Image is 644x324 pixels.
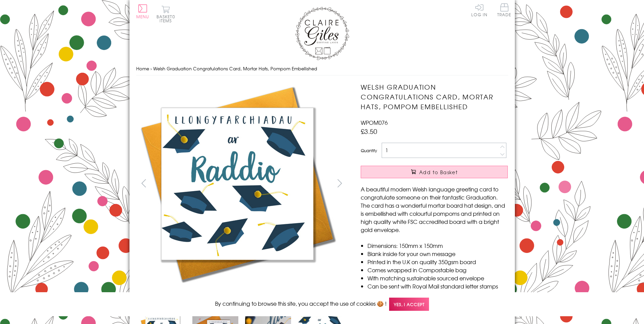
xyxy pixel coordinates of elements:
[367,282,508,290] li: Can be sent with Royal Mail standard letter stamps
[367,250,508,258] li: Blank inside for your own message
[367,258,508,266] li: Printed in the U.K on quality 350gsm board
[361,82,508,111] h1: Welsh Graduation Congratulations Card, Mortar Hats, Pompom Embellished
[361,147,377,154] label: Quantity
[361,185,508,234] p: A beautiful modern Welsh language greeting card to congratulate someone on their fantastic Gradua...
[136,176,151,191] button: prev
[361,118,388,126] span: WPOM076
[153,65,317,72] span: Welsh Graduation Congratulations Card, Mortar Hats, Pompom Embellished
[295,7,349,60] img: Claire Giles Greetings Cards
[136,4,149,19] button: Menu
[136,62,508,76] nav: breadcrumbs
[157,5,175,23] button: Basket0 items
[136,65,149,72] a: Home
[361,126,377,136] span: £3.50
[497,3,511,17] span: Trade
[419,169,458,176] span: Add to Basket
[136,82,339,285] img: Welsh Graduation Congratulations Card, Mortar Hats, Pompom Embellished
[136,14,149,20] span: Menu
[332,176,347,191] button: next
[361,166,508,178] button: Add to Basket
[367,241,508,250] li: Dimensions: 150mm x 150mm
[160,14,175,24] span: 0 items
[150,65,152,72] span: ›
[347,82,550,260] img: Welsh Graduation Congratulations Card, Mortar Hats, Pompom Embellished
[367,274,508,282] li: With matching sustainable sourced envelope
[389,298,429,311] span: Yes, I accept
[367,266,508,274] li: Comes wrapped in Compostable bag
[497,3,511,18] a: Trade
[471,3,487,17] a: Log In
